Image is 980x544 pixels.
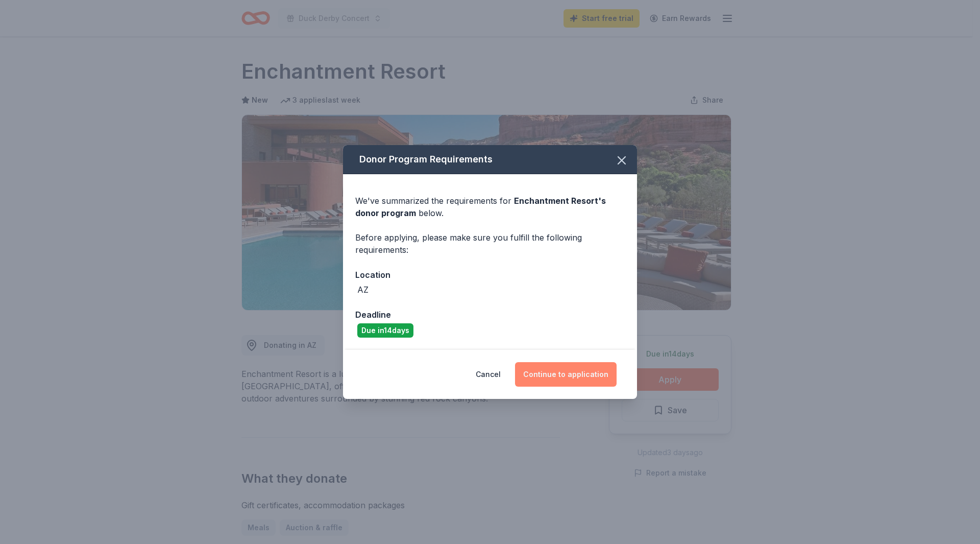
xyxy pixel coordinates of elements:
div: AZ [357,283,369,296]
div: Donor Program Requirements [343,145,637,174]
div: Deadline [355,308,625,321]
button: Continue to application [515,362,617,387]
div: Before applying, please make sure you fulfill the following requirements: [355,231,625,256]
div: Due in 14 days [357,323,413,338]
div: We've summarized the requirements for below. [355,195,625,219]
div: Location [355,268,625,281]
button: Cancel [476,362,501,387]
